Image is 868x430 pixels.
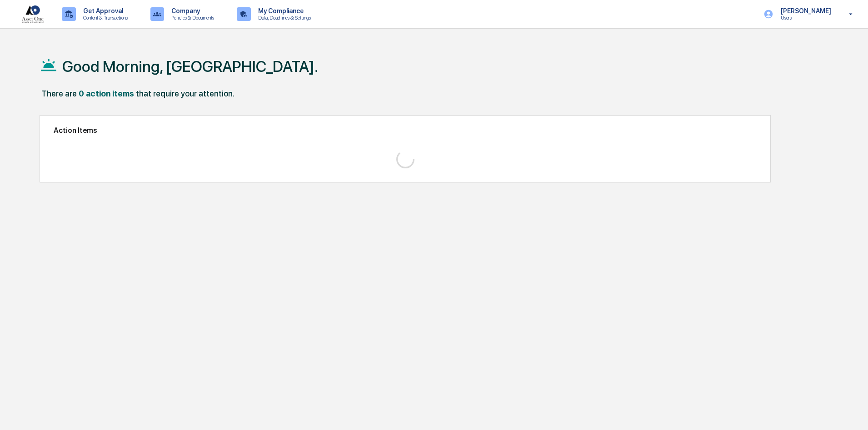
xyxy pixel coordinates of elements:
[136,89,234,98] div: that require your attention.
[76,7,132,15] p: Get Approval
[54,126,757,135] h2: Action Items
[773,15,836,21] p: Users
[22,5,44,23] img: logo
[773,7,836,15] p: [PERSON_NAME]
[251,7,315,15] p: My Compliance
[164,15,219,21] p: Policies & Documents
[41,89,77,98] div: There are
[76,15,132,21] p: Content & Transactions
[251,15,315,21] p: Data, Deadlines & Settings
[79,89,134,98] div: 0 action items
[164,7,219,15] p: Company
[62,57,318,76] h1: Good Morning, [GEOGRAPHIC_DATA].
